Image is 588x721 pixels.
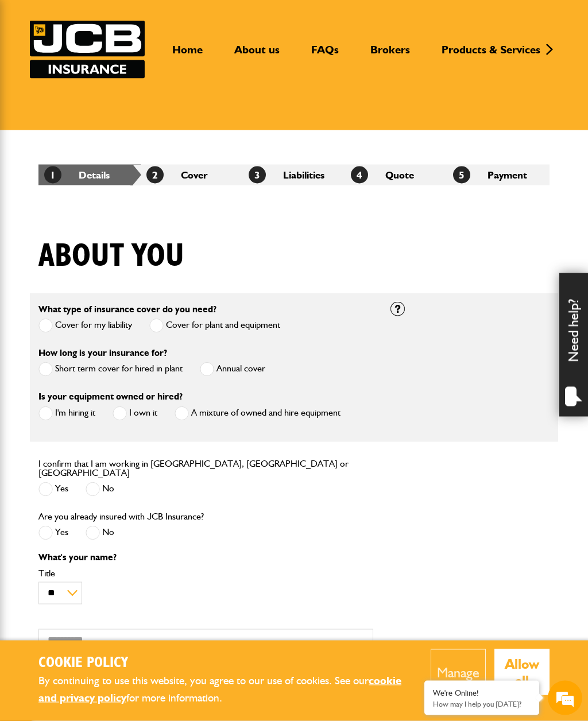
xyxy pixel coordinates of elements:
[38,526,68,540] label: Yes
[38,459,373,478] label: I confirm that I am working in [GEOGRAPHIC_DATA], [GEOGRAPHIC_DATA] or [GEOGRAPHIC_DATA]
[38,553,373,562] p: What's your name?
[38,362,183,377] label: Short term cover for hired in plant
[141,165,243,185] li: Cover
[303,43,347,66] a: FAQs
[38,406,95,421] label: I'm hiring it
[38,512,204,521] label: Are you already insured with JCB Insurance?
[44,166,61,184] span: 1
[164,43,211,66] a: Home
[38,392,183,401] label: Is your equipment owned or hired?
[200,362,265,377] label: Annual cover
[38,305,216,314] label: What type of insurance cover do you need?
[175,406,341,421] label: A mixture of owned and hire equipment
[38,654,413,672] h2: Cookie Policy
[86,482,114,497] label: No
[243,165,345,185] li: Liabilities
[38,482,68,497] label: Yes
[146,166,164,184] span: 2
[559,273,588,417] div: Need help?
[431,649,486,695] button: Manage
[433,700,531,708] p: How may I help you today?
[38,165,141,185] li: Details
[113,406,157,421] label: I own it
[30,21,145,79] a: JCB Insurance Services
[453,166,470,184] span: 5
[38,237,184,276] h1: About you
[494,649,550,695] button: Allow all
[38,672,413,707] p: By continuing to use this website, you agree to our use of cookies. See our for more information.
[433,688,531,698] div: We're Online!
[447,165,550,185] li: Payment
[433,43,549,66] a: Products & Services
[86,526,114,540] label: No
[226,43,288,66] a: About us
[38,319,132,333] label: Cover for my liability
[249,166,266,184] span: 3
[38,348,167,358] label: How long is your insurance for?
[351,166,368,184] span: 4
[345,165,447,185] li: Quote
[149,319,280,333] label: Cover for plant and equipment
[362,43,419,66] a: Brokers
[38,569,373,578] label: Title
[30,21,145,79] img: JCB Insurance Services logo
